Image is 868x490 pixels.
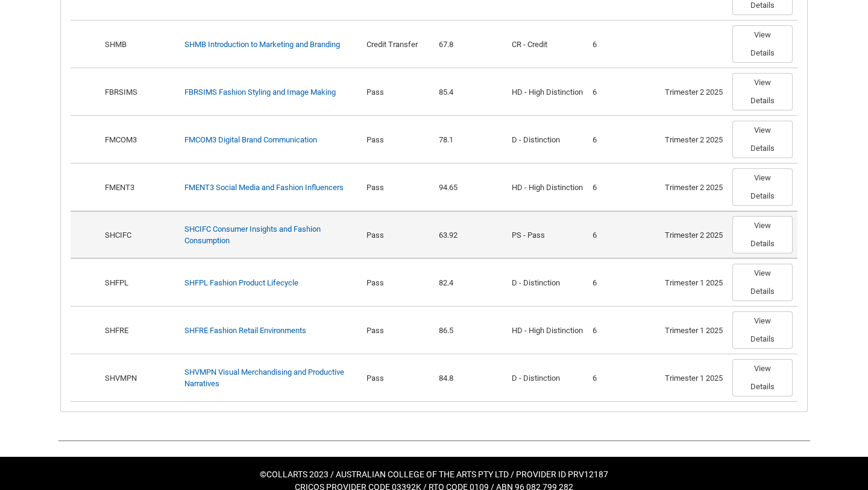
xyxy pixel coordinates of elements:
div: Pass [366,325,430,337]
div: Trimester 1 2025 [665,325,723,337]
a: SHFPL Fashion Product Lifecycle [184,278,298,287]
button: View Details [732,359,793,396]
div: SHFRE [103,325,175,337]
div: D - Distinction [512,134,583,146]
div: FBRSIMS Fashion Styling and Image Making [184,86,336,98]
div: SHCIFC [103,229,175,241]
div: FMENT3 Social Media and Fashion Influencers [184,182,344,194]
div: FBRSIMS [103,86,175,98]
div: Trimester 2 2025 [665,182,723,194]
div: Trimester 2 2025 [665,86,723,98]
div: FMCOM3 [103,134,175,146]
div: 67.8 [439,39,502,51]
button: View Details [732,311,793,349]
button: View Details [732,216,793,253]
div: 63.92 [439,229,502,241]
div: D - Distinction [512,372,583,384]
a: FBRSIMS Fashion Styling and Image Making [184,87,336,97]
div: Trimester 1 2025 [665,277,723,289]
div: Trimester 1 2025 [665,372,723,384]
div: 6 [593,325,656,337]
a: SHVMPN Visual Merchandising and Productive Narratives [184,367,344,389]
div: HD - High Distinction [512,86,583,98]
div: Trimester 2 2025 [665,229,723,241]
div: 6 [593,39,656,51]
div: 6 [593,86,656,98]
div: Pass [366,182,430,194]
div: SHMB [103,39,175,51]
div: Trimester 2 2025 [665,134,723,146]
div: FMENT3 [103,182,175,194]
a: SHCIFC Consumer Insights and Fashion Consumption [184,224,321,246]
button: View Details [732,73,793,110]
div: SHMB Introduction to Marketing and Branding [184,39,340,51]
div: 6 [593,277,656,289]
div: HD - High Distinction [512,325,583,337]
button: View Details [732,25,793,63]
button: View Details [732,168,793,206]
a: FMENT3 Social Media and Fashion Influencers [184,183,344,192]
div: 6 [593,229,656,241]
div: 82.4 [439,277,502,289]
div: Pass [366,372,430,384]
div: 6 [593,134,656,146]
div: CR - Credit [512,39,583,51]
div: SHCIFC Consumer Insights and Fashion Consumption [184,223,357,247]
div: 6 [593,182,656,194]
div: 84.8 [439,372,502,384]
a: FMCOM3 Digital Brand Communication [184,135,317,144]
a: SHFRE Fashion Retail Environments [184,326,306,335]
div: 86.5 [439,325,502,337]
button: View Details [732,264,793,301]
a: SHMB Introduction to Marketing and Branding [184,40,340,49]
div: Pass [366,229,430,241]
div: 85.4 [439,86,502,98]
div: Pass [366,86,430,98]
div: PS - Pass [512,229,583,241]
div: SHFPL Fashion Product Lifecycle [184,277,298,289]
div: Credit Transfer [366,39,430,51]
div: 78.1 [439,134,502,146]
div: D - Distinction [512,277,583,289]
div: SHVMPN [103,372,175,384]
div: SHFPL [103,277,175,289]
div: SHVMPN Visual Merchandising and Productive Narratives [184,366,357,390]
div: HD - High Distinction [512,182,583,194]
div: 6 [593,372,656,384]
img: REDU_GREY_LINE [58,434,810,447]
div: Pass [366,134,430,146]
div: 94.65 [439,182,502,194]
button: View Details [732,121,793,158]
div: Pass [366,277,430,289]
div: FMCOM3 Digital Brand Communication [184,134,317,146]
div: SHFRE Fashion Retail Environments [184,325,306,337]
